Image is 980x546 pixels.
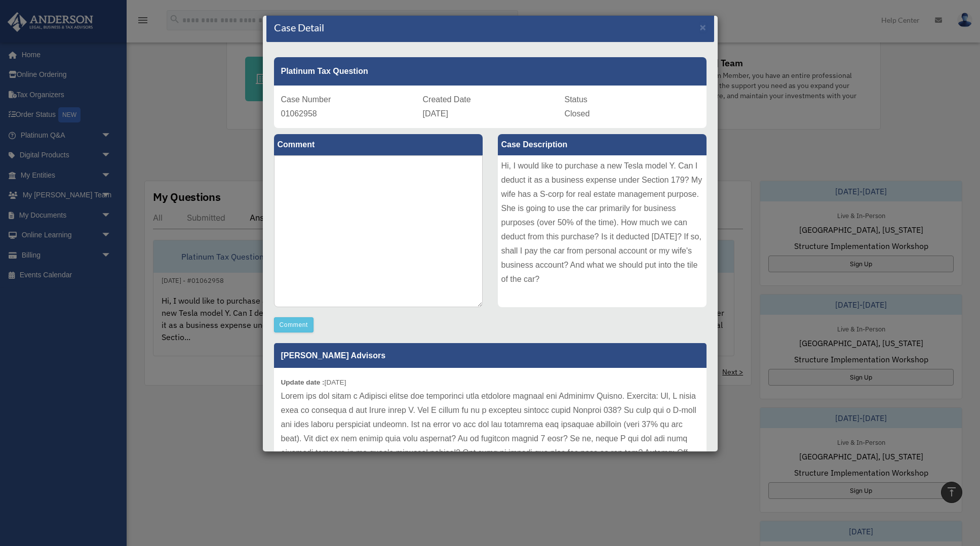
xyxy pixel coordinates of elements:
[281,95,331,104] span: Case Number
[700,22,707,32] button: Close
[281,379,325,386] b: Update date :
[274,317,314,332] button: Comment
[423,109,448,118] span: [DATE]
[498,134,707,155] label: Case Description
[423,95,471,104] span: Created Date
[274,134,483,155] label: Comment
[281,379,346,386] small: [DATE]
[498,155,707,307] div: Hi, I would like to purchase a new Tesla model Y. Can I deduct it as a business expense under Sec...
[565,109,590,118] span: Closed
[274,343,707,368] p: [PERSON_NAME] Advisors
[281,109,317,118] span: 01062958
[565,95,587,104] span: Status
[274,57,707,86] div: Platinum Tax Question
[274,20,324,34] h4: Case Detail
[700,21,707,33] span: ×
